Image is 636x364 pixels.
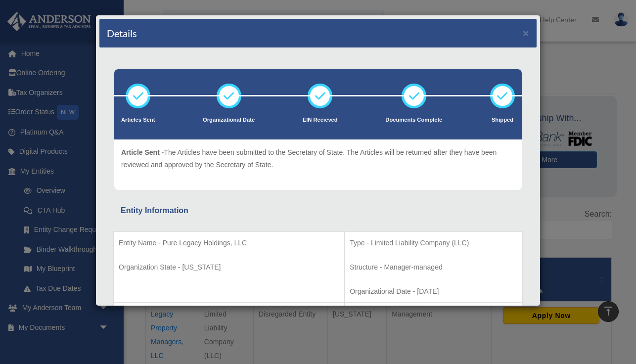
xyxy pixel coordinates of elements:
p: Structure - Manager-managed [350,261,517,273]
p: Organizational Date [203,115,255,125]
p: Type - Limited Liability Company (LLC) [350,237,517,249]
h4: Details [107,26,137,40]
button: × [523,28,529,38]
p: Documents Complete [385,115,442,125]
p: Entity Name - Pure Legacy Holdings, LLC [119,237,339,249]
span: Article Sent - [121,148,164,156]
p: Shipped [490,115,515,125]
p: Organizational Date - [DATE] [350,285,517,298]
div: Entity Information [121,204,515,218]
p: Articles Sent [121,115,155,125]
p: EIN Recieved [303,115,338,125]
p: Organization State - [US_STATE] [119,261,339,273]
p: The Articles have been submitted to the Secretary of State. The Articles will be returned after t... [121,146,515,171]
